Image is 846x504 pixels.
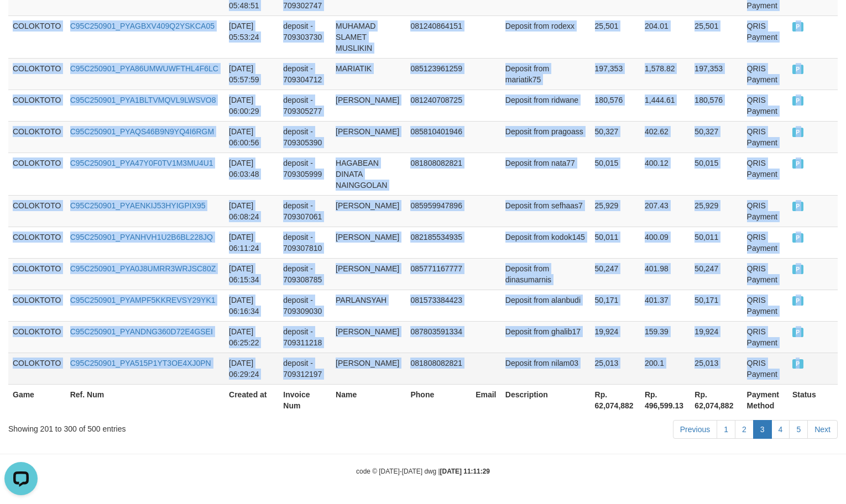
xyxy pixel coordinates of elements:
[640,258,690,290] td: 401.98
[331,153,406,195] td: HAGABEAN DINATA NAINGGOLAN
[591,153,640,195] td: 50,015
[640,58,690,90] td: 1,578.82
[591,258,640,290] td: 50,247
[224,15,279,58] td: [DATE] 05:53:24
[279,195,331,227] td: deposit - 709307061
[406,321,471,353] td: 087803591334
[753,420,772,439] a: 3
[771,420,790,439] a: 4
[406,90,471,121] td: 081240708725
[70,64,218,73] a: C95C250901_PYA86UMWUWFTHL4F6LC
[501,58,591,90] td: Deposit from mariatik75
[743,153,788,195] td: QRIS Payment
[66,384,224,416] th: Ref. Num
[8,153,66,195] td: COLOKTOTO
[591,227,640,258] td: 50,011
[501,90,591,121] td: Deposit from ridwane
[690,153,742,195] td: 50,015
[788,384,838,416] th: Status
[8,90,66,121] td: COLOKTOTO
[690,258,742,290] td: 50,247
[743,321,788,353] td: QRIS Payment
[501,153,591,195] td: Deposit from nata77
[743,290,788,321] td: QRIS Payment
[224,227,279,258] td: [DATE] 06:11:24
[8,353,66,384] td: COLOKTOTO
[331,227,406,258] td: [PERSON_NAME]
[70,22,215,30] a: C95C250901_PYAGBXV409Q2YSKCA05
[70,327,213,336] a: C95C250901_PYANDNG360D72E4GSEI
[591,58,640,90] td: 197,353
[8,258,66,290] td: COLOKTOTO
[279,15,331,58] td: deposit - 709303730
[279,58,331,90] td: deposit - 709304712
[690,290,742,321] td: 50,171
[279,321,331,353] td: deposit - 709311218
[743,258,788,290] td: QRIS Payment
[690,384,742,416] th: Rp. 62,074,882
[591,195,640,227] td: 25,929
[279,258,331,290] td: deposit - 709308785
[331,321,406,353] td: [PERSON_NAME]
[224,290,279,321] td: [DATE] 06:16:34
[406,15,471,58] td: 081240864151
[640,321,690,353] td: 159.39
[640,353,690,384] td: 200.1
[331,58,406,90] td: MARIATIK
[743,195,788,227] td: QRIS Payment
[406,258,471,290] td: 085771167777
[356,468,490,475] small: code © [DATE]-[DATE] dwg |
[406,58,471,90] td: 085123961259
[743,90,788,121] td: QRIS Payment
[640,290,690,321] td: 401.37
[440,468,490,475] strong: [DATE] 11:11:29
[279,290,331,321] td: deposit - 709309030
[224,195,279,227] td: [DATE] 06:08:24
[331,290,406,321] td: PARLANSYAH
[224,153,279,195] td: [DATE] 06:03:48
[690,58,742,90] td: 197,353
[640,153,690,195] td: 400.12
[792,233,803,243] span: PAID
[224,90,279,121] td: [DATE] 06:00:29
[8,58,66,90] td: COLOKTOTO
[690,121,742,153] td: 50,327
[591,121,640,153] td: 50,327
[406,353,471,384] td: 081808082821
[279,227,331,258] td: deposit - 709307810
[591,353,640,384] td: 25,013
[743,121,788,153] td: QRIS Payment
[331,258,406,290] td: [PERSON_NAME]
[690,15,742,58] td: 25,501
[406,121,471,153] td: 085810401946
[279,153,331,195] td: deposit - 709305999
[717,420,735,439] a: 1
[501,321,591,353] td: Deposit from ghalib17
[640,384,690,416] th: Rp. 496,599.13
[792,22,803,32] span: PAID
[70,296,216,305] a: C95C250901_PYAMPF5KKREVSY29YK1
[591,290,640,321] td: 50,171
[501,258,591,290] td: Deposit from dinasumarnis
[8,15,66,58] td: COLOKTOTO
[406,290,471,321] td: 081573384423
[331,15,406,58] td: MUHAMAD SLAMET MUSLIKIN
[792,359,803,369] span: PAID
[70,127,214,136] a: C95C250901_PYAQS46B9N9YQ4I6RGM
[792,159,803,169] span: PAID
[591,384,640,416] th: Rp. 62,074,882
[331,384,406,416] th: Name
[279,121,331,153] td: deposit - 709305390
[743,384,788,416] th: Payment Method
[8,227,66,258] td: COLOKTOTO
[501,227,591,258] td: Deposit from kodok145
[501,353,591,384] td: Deposit from nilam03
[640,121,690,153] td: 402.62
[743,58,788,90] td: QRIS Payment
[224,258,279,290] td: [DATE] 06:15:34
[279,90,331,121] td: deposit - 709305277
[735,420,754,439] a: 2
[640,227,690,258] td: 400.09
[331,353,406,384] td: [PERSON_NAME]
[8,321,66,353] td: COLOKTOTO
